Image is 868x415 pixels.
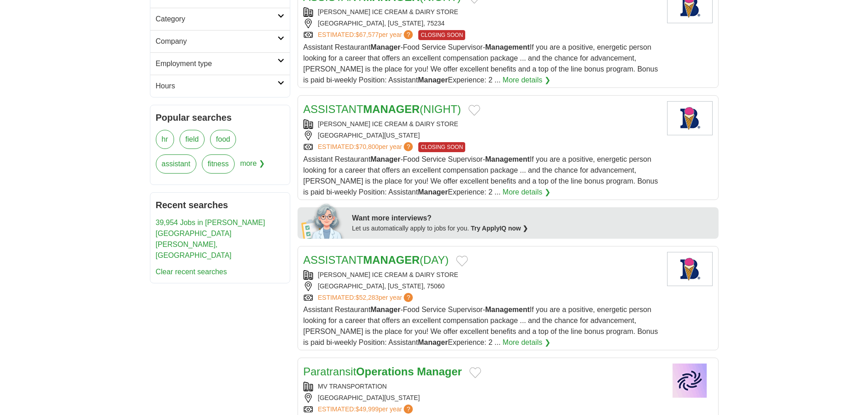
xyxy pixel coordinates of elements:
a: fitness [202,154,235,174]
button: Add to favorite jobs [469,367,481,378]
div: MV TRANSPORTATION [303,382,660,391]
span: ? [404,405,413,414]
strong: Manager [370,43,401,51]
a: More details ❯ [503,75,550,86]
img: apply-iq-scientist.png [301,202,345,239]
a: field [180,130,205,149]
a: [PERSON_NAME] ICE CREAM & DAIRY STORE [318,271,458,278]
strong: Manager [417,365,462,378]
div: Let us automatically apply to jobs for you. [352,224,713,233]
a: ESTIMATED:$70,800per year? [318,142,415,152]
span: $52,283 [355,294,379,301]
h2: Popular searches [156,111,284,124]
span: $67,577 [355,31,379,38]
a: [PERSON_NAME] ICE CREAM & DAIRY STORE [318,8,458,15]
a: [PERSON_NAME] ICE CREAM & DAIRY STORE [318,120,458,128]
span: $49,999 [355,405,379,413]
h2: Hours [156,81,277,92]
img: Braum's Ice Cream & Dairy Store logo [667,252,713,286]
h2: Category [156,14,277,25]
strong: Manager [418,188,448,196]
h2: Company [156,36,277,47]
span: CLOSING SOON [418,30,465,40]
a: More details ❯ [503,187,550,198]
span: $70,800 [355,143,379,150]
strong: Management [485,155,530,163]
a: Employment type [150,52,290,75]
h2: Recent searches [156,198,284,212]
a: Clear recent searches [156,268,227,276]
span: ? [404,142,413,151]
a: Hours [150,75,290,97]
a: assistant [156,154,196,174]
span: Assistant Restaurant -Food Service Supervisor- If you are a positive, energetic person looking fo... [303,43,658,84]
a: ESTIMATED:$52,283per year? [318,293,415,302]
a: ESTIMATED:$67,577per year? [318,30,415,40]
a: food [210,130,236,149]
div: [GEOGRAPHIC_DATA][US_STATE] [303,393,660,403]
a: Company [150,30,290,52]
a: Category [150,8,290,30]
a: ParatransitOperations Manager [303,365,462,378]
strong: MANAGER [363,103,420,115]
a: ASSISTANTMANAGER(DAY) [303,254,449,266]
div: [GEOGRAPHIC_DATA], [US_STATE], 75060 [303,282,660,291]
img: Braum's Ice Cream & Dairy Store logo [667,101,713,135]
span: Assistant Restaurant -Food Service Supervisor- If you are a positive, energetic person looking fo... [303,155,658,196]
strong: Operations [356,365,414,378]
a: ASSISTANTMANAGER(NIGHT) [303,103,461,115]
span: CLOSING SOON [418,142,465,152]
div: [GEOGRAPHIC_DATA][US_STATE] [303,131,660,140]
div: [GEOGRAPHIC_DATA], [US_STATE], 75234 [303,19,660,28]
h2: Employment type [156,58,277,69]
strong: Manager [418,338,448,346]
div: Want more interviews? [352,213,713,224]
img: Company logo [667,364,713,398]
strong: Management [485,43,530,51]
a: hr [156,130,174,149]
span: Assistant Restaurant -Food Service Supervisor- If you are a positive, energetic person looking fo... [303,306,658,346]
a: Try ApplyIQ now ❯ [471,225,528,232]
span: ? [404,30,413,39]
a: 39,954 Jobs in [PERSON_NAME][GEOGRAPHIC_DATA][PERSON_NAME], [GEOGRAPHIC_DATA] [156,219,265,259]
strong: Manager [370,306,401,313]
span: more ❯ [240,154,265,179]
strong: MANAGER [363,254,420,266]
strong: Manager [370,155,401,163]
button: Add to favorite jobs [456,256,468,266]
span: ? [404,293,413,302]
strong: Manager [418,76,448,84]
strong: Management [485,306,530,313]
a: ESTIMATED:$49,999per year? [318,405,415,414]
button: Add to favorite jobs [468,105,480,116]
a: More details ❯ [503,337,550,348]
